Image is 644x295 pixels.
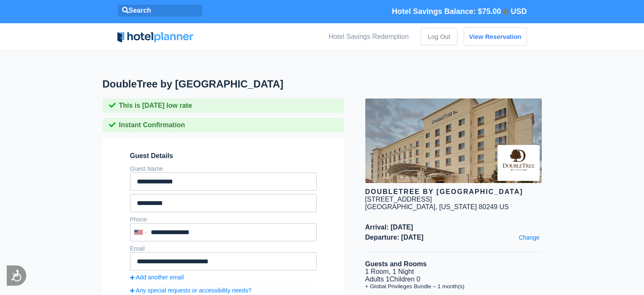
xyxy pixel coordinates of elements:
[365,268,542,276] li: 1 Room, 1 Night
[421,28,457,45] a: Log Out
[365,234,542,241] span: Departure: [DATE]
[478,7,501,16] span: $75.00
[130,152,317,160] span: Guest Details
[500,203,509,210] span: US
[479,203,498,210] span: 80249
[439,203,477,210] span: [US_STATE]
[497,145,540,181] img: Brand logo for DoubleTree by Hilton Denver International Airport
[365,203,437,210] span: [GEOGRAPHIC_DATA],
[392,7,476,16] span: Hotel Savings Balance:
[511,7,527,16] span: USD
[464,27,527,46] a: View Reservation
[130,216,147,223] label: Phone
[389,276,420,283] span: Children 0
[365,276,542,283] li: Adults 1
[365,98,542,183] img: hotel image
[365,260,427,268] b: Guests and Rooms
[516,232,541,243] a: Change
[365,188,542,196] div: Doubletree by [GEOGRAPHIC_DATA]
[365,283,542,290] li: + Global Privileges Bundle – 1 month(s)
[103,78,365,90] h1: DoubleTree by [GEOGRAPHIC_DATA]
[131,224,149,240] div: United States: +1
[118,5,202,16] a: Search
[365,224,542,231] span: Arrival: [DATE]
[130,287,317,294] a: Any special requests or accessibility needs?
[130,274,317,281] a: Add another email
[329,33,408,41] li: Hotel Savings Redemption
[103,98,344,113] div: This is [DATE] low rate
[103,118,344,132] div: Instant Confirmation
[365,196,432,203] div: [STREET_ADDRESS]
[130,245,145,252] label: Email
[130,165,163,172] label: Guest Name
